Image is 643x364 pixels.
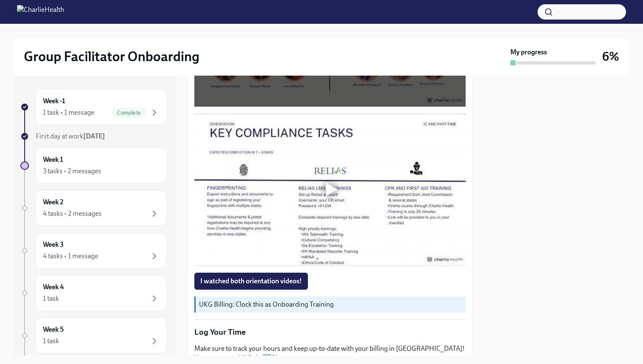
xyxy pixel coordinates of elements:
[20,132,167,141] a: First day at work[DATE]
[20,233,167,268] a: Week 34 tasks • 1 message
[43,209,102,218] div: 4 tasks • 2 messages
[510,48,547,57] strong: My progress
[43,155,63,164] h6: Week 1
[83,132,105,140] strong: [DATE]
[43,96,65,106] h6: Week -1
[43,325,64,334] h6: Week 5
[602,49,619,64] h3: 6%
[43,294,59,303] div: 1 task
[43,108,94,117] div: 1 task • 1 message
[24,48,199,65] h2: Group Facilitator Onboarding
[20,275,167,311] a: Week 41 task
[17,5,64,19] img: CharlieHealth
[20,148,167,183] a: Week 13 tasks • 2 messages
[194,327,466,338] p: Log Your Time
[200,277,302,285] span: I watched both orientation videos!
[199,300,462,309] p: UKG Billing: Clock this as Onboarding Training
[194,344,466,363] p: Make sure to track your hours and keep up-to-date with your billing in [GEOGRAPHIC_DATA]! You can...
[43,282,64,292] h6: Week 4
[43,240,64,249] h6: Week 3
[36,132,105,140] span: First day at work
[20,318,167,353] a: Week 51 task
[43,336,59,346] div: 1 task
[43,251,98,261] div: 4 tasks • 1 message
[271,354,285,362] a: Okta
[43,198,63,207] h6: Week 2
[20,190,167,226] a: Week 24 tasks • 2 messages
[194,273,308,290] button: I watched both orientation videos!
[112,110,146,116] span: Complete
[20,89,167,125] a: Week -11 task • 1 messageComplete
[43,166,101,176] div: 3 tasks • 2 messages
